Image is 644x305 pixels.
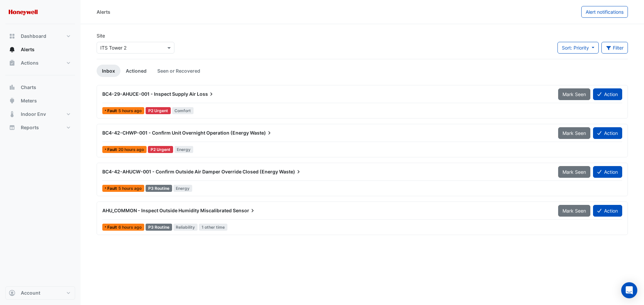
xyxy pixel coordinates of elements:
[21,124,39,131] span: Reports
[172,107,194,114] span: Comfort
[107,109,118,113] span: Fault
[118,108,142,113] span: Wed 24-Sep-2025 11:01 AEST
[558,127,590,139] button: Mark Seen
[593,166,622,178] button: Action
[593,127,622,139] button: Action
[21,60,39,66] span: Actions
[120,65,152,77] a: Actioned
[5,29,75,43] button: Dashboard
[581,6,628,18] button: Alert notifications
[562,91,586,97] span: Mark Seen
[118,186,142,191] span: Wed 24-Sep-2025 10:15 AEST
[8,5,38,19] img: Company Logo
[146,107,171,114] div: P2 Urgent
[593,205,622,217] button: Action
[21,290,40,296] span: Account
[102,208,232,213] span: AHU_COMMON - Inspect Outside Humidity Miscalibrated
[9,33,15,40] app-icon: Dashboard
[9,60,15,66] app-icon: Actions
[148,146,173,153] div: P2 Urgent
[558,88,590,100] button: Mark Seen
[118,147,144,152] span: Tue 23-Sep-2025 20:01 AEST
[97,8,110,15] div: Alerts
[5,107,75,121] button: Indoor Env
[21,84,36,91] span: Charts
[152,65,206,77] a: Seen or Recovered
[601,42,628,54] button: Filter
[558,166,590,178] button: Mark Seen
[5,56,75,70] button: Actions
[562,130,586,136] span: Mark Seen
[21,46,35,53] span: Alerts
[562,208,586,214] span: Mark Seen
[9,84,15,91] app-icon: Charts
[5,81,75,94] button: Charts
[21,111,46,118] span: Indoor Env
[250,130,273,136] span: Waste)
[102,169,278,174] span: BC4-42-AHUCW-001 - Confirm Outside Air Damper Override Closed (Energy
[233,207,256,214] span: Sensor
[5,94,75,107] button: Meters
[5,286,75,300] button: Account
[5,121,75,134] button: Reports
[557,42,599,54] button: Sort: Priority
[586,9,624,15] span: Alert notifications
[9,97,15,104] app-icon: Meters
[9,124,15,131] app-icon: Reports
[97,32,105,39] label: Site
[146,224,172,231] div: P3 Routine
[562,169,586,175] span: Mark Seen
[562,45,589,51] span: Sort: Priority
[621,282,637,298] div: Open Intercom Messenger
[558,205,590,217] button: Mark Seen
[21,33,46,40] span: Dashboard
[102,130,249,136] span: BC4-42-CHWP-001 - Confirm Unit Overnight Operation (Energy
[102,91,196,97] span: BC4-29-AHUCE-001 - Inspect Supply Air
[21,97,37,104] span: Meters
[279,168,302,175] span: Waste)
[107,225,118,229] span: Fault
[118,225,142,230] span: Wed 24-Sep-2025 10:01 AEST
[146,185,172,192] div: P3 Routine
[593,88,622,100] button: Action
[174,146,194,153] span: Energy
[9,111,15,118] app-icon: Indoor Env
[173,185,193,192] span: Energy
[97,65,120,77] a: Inbox
[107,186,118,190] span: Fault
[107,148,118,152] span: Fault
[199,224,227,231] span: 1 other time
[197,91,215,97] span: Loss
[173,224,198,231] span: Reliability
[5,43,75,56] button: Alerts
[9,46,15,53] app-icon: Alerts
